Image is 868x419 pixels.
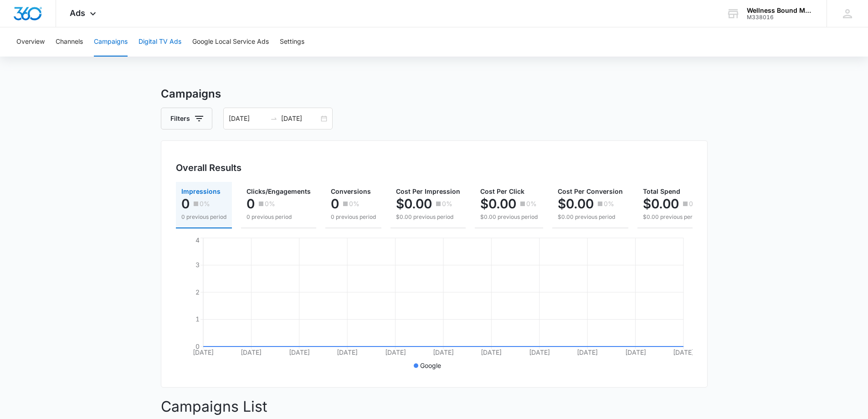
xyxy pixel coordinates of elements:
[181,213,226,221] p: 0 previous period
[643,187,680,195] span: Total Spend
[385,348,406,356] tspan: [DATE]
[161,108,212,129] button: Filters
[161,86,708,102] h3: Campaigns
[442,201,452,207] p: 0%
[558,213,623,221] p: $0.00 previous period
[94,27,128,57] button: Campaigns
[192,27,269,57] button: Google Local Service Ads
[689,201,699,207] p: 0%
[247,213,311,221] p: 0 previous period
[420,361,441,370] p: Google
[625,348,646,356] tspan: [DATE]
[558,187,623,195] span: Cost Per Conversion
[673,348,694,356] tspan: [DATE]
[331,187,371,195] span: Conversions
[604,201,614,207] p: 0%
[396,197,432,211] p: $0.00
[331,197,339,211] p: 0
[247,197,255,211] p: 0
[337,348,358,356] tspan: [DATE]
[281,114,319,124] input: End date
[747,7,813,14] div: account name
[70,8,85,18] span: Ads
[747,14,813,21] div: account id
[181,197,190,211] p: 0
[643,197,679,211] p: $0.00
[195,342,200,350] tspan: 0
[396,187,460,195] span: Cost Per Impression
[195,236,200,244] tspan: 4
[56,27,83,57] button: Channels
[280,27,304,57] button: Settings
[270,115,277,122] span: to
[577,348,598,356] tspan: [DATE]
[161,396,708,418] p: Campaigns List
[241,348,262,356] tspan: [DATE]
[265,201,275,207] p: 0%
[331,213,376,221] p: 0 previous period
[480,187,524,195] span: Cost Per Click
[433,348,454,356] tspan: [DATE]
[270,115,277,122] span: swap-right
[139,27,181,57] button: Digital TV Ads
[193,348,214,356] tspan: [DATE]
[16,27,45,57] button: Overview
[288,348,309,356] tspan: [DATE]
[529,348,550,356] tspan: [DATE]
[247,187,311,195] span: Clicks/Engagements
[349,201,360,207] p: 0%
[195,261,200,269] tspan: 3
[195,315,200,323] tspan: 1
[480,213,538,221] p: $0.00 previous period
[229,114,267,124] input: Start date
[558,197,594,211] p: $0.00
[195,288,200,296] tspan: 2
[396,213,460,221] p: $0.00 previous period
[200,201,210,207] p: 0%
[176,161,241,175] h3: Overall Results
[481,348,502,356] tspan: [DATE]
[643,213,700,221] p: $0.00 previous period
[526,201,537,207] p: 0%
[181,187,221,195] span: Impressions
[480,197,516,211] p: $0.00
